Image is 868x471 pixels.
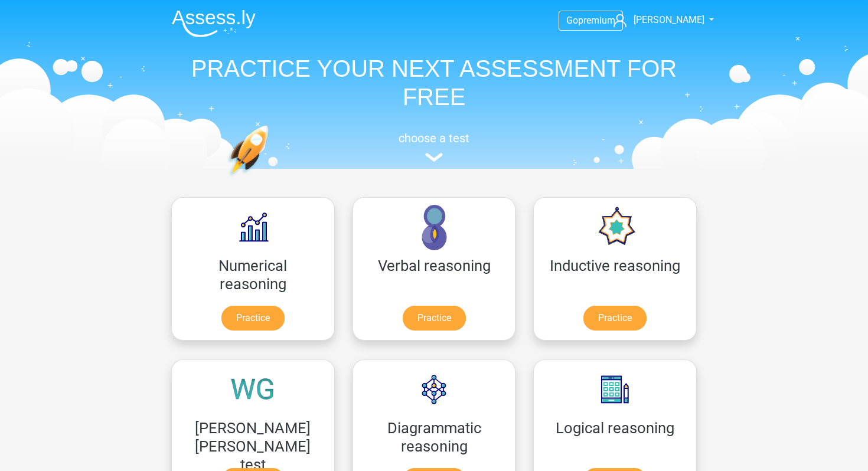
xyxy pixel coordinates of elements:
[162,131,706,162] a: choose a test
[172,9,256,37] img: Assessly
[227,125,314,232] img: practice
[221,306,285,331] a: Practice
[559,12,622,28] a: Gopremium
[634,14,704,25] span: [PERSON_NAME]
[566,15,578,26] span: Go
[425,153,443,162] img: assessment
[403,306,466,331] a: Practice
[609,13,706,27] a: [PERSON_NAME]
[162,54,706,111] h1: PRACTICE YOUR NEXT ASSESSMENT FOR FREE
[162,131,706,145] h5: choose a test
[583,306,647,331] a: Practice
[578,15,615,26] span: premium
